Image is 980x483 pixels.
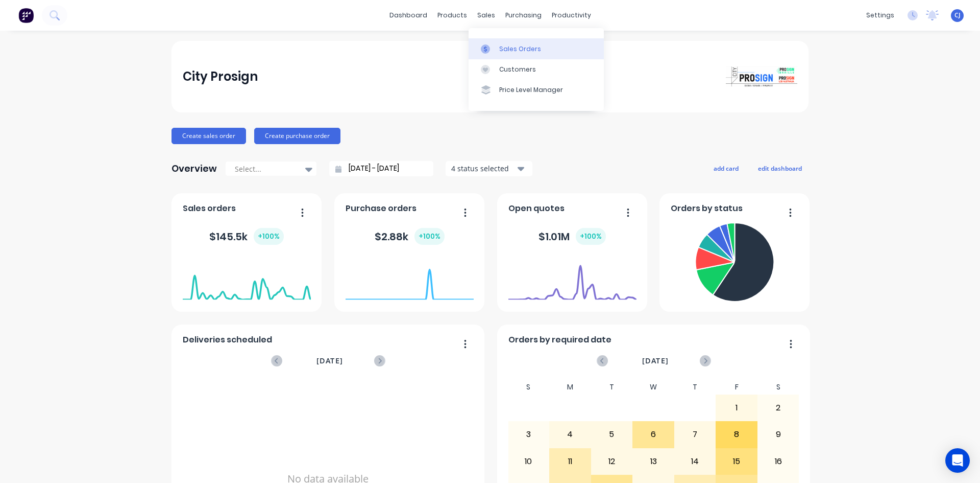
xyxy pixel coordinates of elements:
div: + 100 % [414,228,445,245]
span: Deliveries scheduled [183,334,272,346]
span: CJ [954,11,961,20]
a: Customers [469,59,604,80]
a: Price Level Manager [469,80,604,100]
div: sales [472,8,500,23]
button: add card [707,162,745,175]
div: 9 [758,422,799,447]
span: Purchase orders [346,202,416,215]
div: 7 [675,422,716,447]
span: [DATE] [316,355,343,366]
div: 5 [592,422,632,447]
img: City Prosign [726,66,797,87]
button: 4 status selected [446,161,532,176]
a: Sales Orders [469,38,604,59]
div: Price Level Manager [499,85,563,95]
div: + 100 % [576,228,606,245]
div: $ 145.5k [209,228,284,245]
div: W [632,380,674,395]
div: 2 [758,395,799,421]
button: Create sales order [171,128,246,144]
img: Factory [18,8,34,23]
div: productivity [547,8,596,23]
div: + 100 % [254,228,284,245]
div: 10 [508,449,549,474]
div: Open Intercom Messenger [945,448,970,473]
div: 13 [633,449,674,474]
div: $ 1.01M [538,228,606,245]
div: 12 [592,449,632,474]
div: products [432,8,472,23]
div: 4 [550,422,591,447]
div: 3 [508,422,549,447]
span: [DATE] [642,355,669,366]
div: S [757,380,799,395]
div: City Prosign [183,66,258,87]
div: T [591,380,633,395]
div: Customers [499,65,536,74]
div: purchasing [500,8,547,23]
div: 15 [716,449,757,474]
span: Orders by status [671,202,743,215]
button: Create purchase order [254,128,340,144]
div: Sales Orders [499,44,541,54]
div: 11 [550,449,591,474]
div: 8 [716,422,757,447]
div: 4 status selected [451,163,516,174]
div: 14 [675,449,716,474]
div: M [549,380,591,395]
div: 6 [633,422,674,447]
div: $ 2.88k [375,228,445,245]
div: 16 [758,449,799,474]
div: settings [861,8,899,23]
div: Overview [171,158,217,179]
div: 1 [716,395,757,421]
button: edit dashboard [751,162,808,175]
div: S [508,380,550,395]
span: Open quotes [508,202,565,215]
a: dashboard [384,8,432,23]
div: T [674,380,716,395]
div: F [716,380,757,395]
span: Sales orders [183,202,236,215]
